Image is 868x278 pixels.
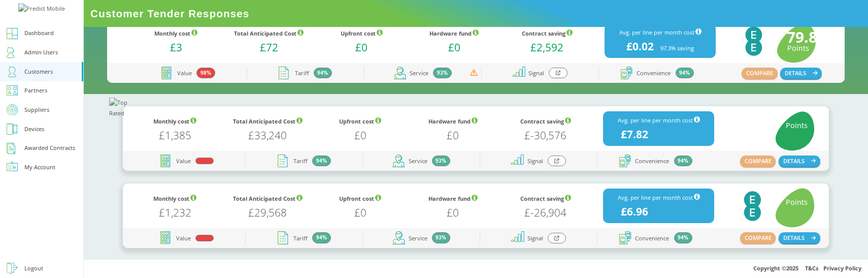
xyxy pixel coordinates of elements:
[408,39,501,53] h1: £0
[407,194,499,204] div: Hardware fund
[779,232,820,243] button: DETAILS
[24,124,44,135] div: Devices
[128,204,221,218] h1: £1,232
[410,70,428,76] span: Service
[24,47,58,58] div: Admin Users
[130,28,223,39] div: Monthly cost
[787,30,834,43] h1: 79.867
[626,38,654,52] h1: £0.02
[621,203,648,217] h1: £6.96
[499,127,592,141] h1: £-30,576
[221,116,314,127] div: Total Anticipated Cost
[635,235,669,241] span: Convenience
[221,127,314,141] h1: £33,240
[674,232,692,243] div: 94%
[128,194,221,204] div: Monthly cost
[823,264,861,272] a: Privacy Policy
[176,158,191,164] span: Value
[84,259,868,278] div: Copyright © 2025
[674,156,692,167] div: 94%
[637,70,671,76] span: Convenience
[407,127,499,141] h1: £0
[500,28,593,39] div: Contract saving
[128,127,221,141] h1: £1,385
[315,28,408,39] div: Upfront cost
[314,204,407,218] h1: £0
[177,70,192,76] span: Value
[740,232,776,243] button: COMPARE
[432,232,450,243] div: 93%
[527,235,543,241] span: Signal
[314,127,407,141] h1: £0
[621,126,648,140] h1: £7.82
[312,232,330,243] div: 94%
[660,43,694,54] h4: 97.3 % saving
[221,194,314,204] div: Total Anticipated Cost
[742,68,778,79] button: COMPARE
[312,156,330,167] div: 94%
[407,204,499,218] h1: £0
[635,158,669,164] span: Convenience
[603,115,714,126] div: Avg. per line per month cost
[130,39,223,53] h1: £3
[785,119,809,131] div: Points
[603,193,714,203] div: Avg. per line per month cost
[295,70,309,76] span: Tariff
[24,28,54,39] div: Dashboard
[527,158,543,164] span: Signal
[499,194,592,204] div: Contract saving
[314,116,407,127] div: Upfront cost
[432,156,450,167] div: 93%
[499,116,592,127] div: Contract saving
[24,162,55,173] div: My Account
[785,197,809,208] div: Points
[499,204,592,218] h1: £-26,904
[780,68,822,79] button: DETAILS
[24,263,43,274] div: Logout
[222,28,315,39] div: Total Anticipated Cost
[24,85,47,96] div: Partners
[293,158,308,164] span: Tariff
[676,68,694,79] div: 94%
[293,235,308,241] span: Tariff
[24,143,75,153] div: Awarded Contracts
[315,39,408,53] h1: £0
[196,68,215,79] div: 98%
[528,70,544,76] span: Signal
[409,158,427,164] span: Service
[805,264,818,272] a: T&Cs
[128,116,221,127] div: Monthly cost
[408,28,501,39] div: Hardware fund
[433,68,451,79] div: 93%
[314,194,407,204] div: Upfront cost
[740,156,776,167] button: COMPARE
[176,235,191,241] span: Value
[221,204,314,218] h1: £29,568
[109,98,143,131] img: Top Rated
[222,39,315,53] h1: £72
[18,4,65,14] img: Predict Mobile
[24,67,53,77] div: Customers
[605,27,716,38] div: Avg. per line per month cost
[779,156,820,167] button: DETAILS
[787,42,834,54] div: Points
[24,105,49,115] div: Suppliers
[314,68,332,79] div: 94%
[407,116,499,127] div: Hardware fund
[500,39,593,53] h1: £2,592
[409,235,427,241] span: Service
